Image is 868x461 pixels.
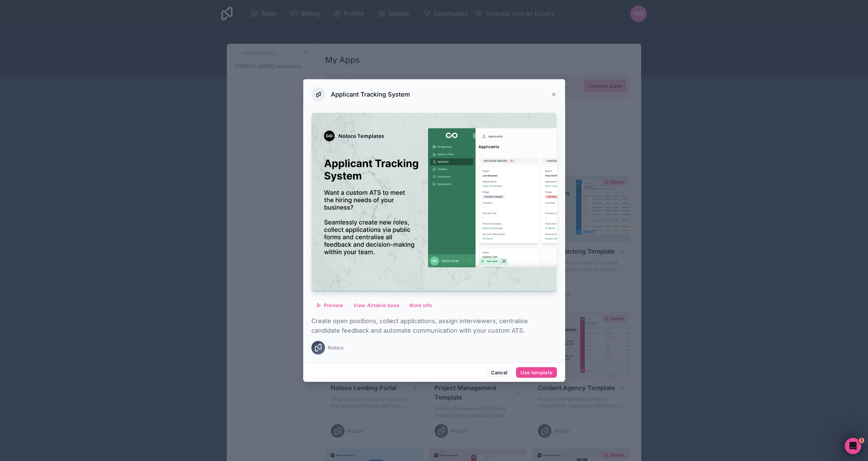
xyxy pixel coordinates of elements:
span: Noloco [328,344,343,351]
p: Create open positions, collect applications, assign interviewers, centralise candidate feedback a... [311,316,557,335]
h3: Applicant Tracking System [331,90,410,99]
iframe: Intercom live chat [845,438,861,454]
div: Use template [520,370,552,376]
button: View Airtable base [349,300,403,311]
span: 1 [859,438,864,443]
button: Preview [311,300,348,311]
button: Cancel [487,367,512,378]
span: Preview [324,302,343,308]
button: More info [405,300,436,311]
img: Applicant Tracking System [311,113,557,292]
button: Use template [516,367,557,378]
